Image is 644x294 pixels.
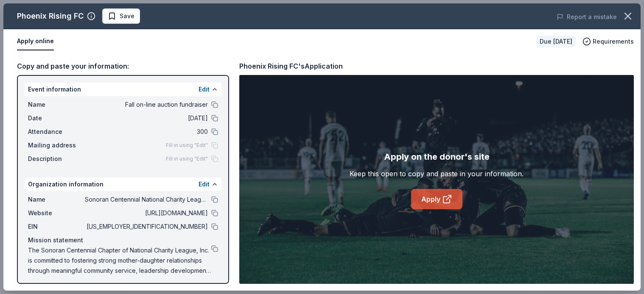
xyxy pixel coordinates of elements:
span: EIN [28,222,85,232]
div: Keep this open to copy and paste in your information. [350,169,524,179]
span: Save [120,11,134,21]
span: Sonoran Centennial National Charity League [85,194,208,205]
div: Organization information [25,178,221,191]
span: Name [28,194,85,205]
a: Apply [411,189,462,209]
span: Requirements [593,36,634,47]
button: Report a mistake [557,12,617,22]
span: Fill in using "Edit" [166,142,208,149]
span: Fall on-line auction fundraiser [85,100,208,110]
div: Phoenix Rising FC [17,9,84,23]
div: Phoenix Rising FC's Application [239,61,343,72]
span: [US_EMPLOYER_IDENTIFICATION_NUMBER] [85,222,208,232]
button: Apply online [17,33,54,50]
span: [URL][DOMAIN_NAME] [85,208,208,218]
span: Description [28,154,85,164]
div: Apply on the donor's site [384,150,490,164]
div: Mission statement [28,235,218,245]
span: Fill in using "Edit" [166,155,208,162]
span: The Sonoran Centennial Chapter of National Charity League, Inc. is committed to fostering strong ... [28,245,211,276]
span: Attendance [28,127,85,137]
span: Name [28,100,85,110]
button: Save [102,8,140,24]
span: [DATE] [85,113,208,123]
span: Date [28,113,85,123]
button: Requirements [582,36,634,47]
span: Website [28,208,85,218]
div: Copy and paste your information: [17,61,229,72]
button: Edit [199,84,210,94]
div: Due [DATE] [536,36,576,47]
div: Event information [25,83,221,96]
span: 300 [85,127,208,137]
span: Mailing address [28,140,85,150]
button: Edit [199,179,210,189]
